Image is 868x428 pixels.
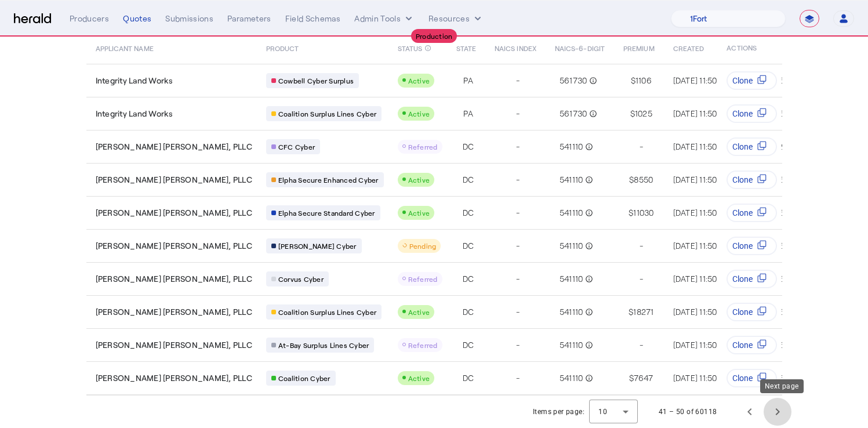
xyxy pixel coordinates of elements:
[733,306,753,318] span: Clone
[408,209,430,217] span: Active
[727,303,778,321] button: Clone
[96,141,252,153] span: [PERSON_NAME] [PERSON_NAME], PLLC
[96,372,252,384] span: [PERSON_NAME] [PERSON_NAME], PLLC
[123,13,151,24] div: Quotes
[673,108,731,118] span: [DATE] 11:50 AM
[266,42,299,53] span: PRODUCT
[463,306,474,318] span: DC
[408,77,430,85] span: Active
[165,13,213,24] div: Submissions
[623,42,655,53] span: PREMIUM
[727,137,778,156] button: Clone
[727,336,778,354] button: Clone
[733,75,753,86] span: Clone
[463,372,474,384] span: DC
[640,273,643,285] span: -
[733,240,753,252] span: Clone
[635,108,652,119] span: 1025
[278,208,375,217] span: Elpha Secure Standard Cyber
[14,13,51,24] img: Herald Logo
[583,207,593,219] mat-icon: info_outline
[733,108,753,119] span: Clone
[560,273,583,285] span: 541110
[516,273,520,285] span: -
[727,104,778,123] button: Clone
[463,108,473,119] span: PA
[398,42,423,53] span: STATUS
[516,174,520,186] span: -
[560,207,583,219] span: 541110
[635,75,652,86] span: 1106
[640,240,643,252] span: -
[408,341,438,349] span: Referred
[583,306,593,318] mat-icon: info_outline
[278,142,315,151] span: CFC Cyber
[456,42,476,53] span: STATE
[96,108,173,119] span: Integrity Land Works
[516,339,520,351] span: -
[411,29,457,43] div: Production
[764,398,791,426] button: Next page
[640,141,643,153] span: -
[587,108,597,119] mat-icon: info_outline
[640,339,643,351] span: -
[760,379,804,393] div: Next page
[727,369,778,387] button: Clone
[463,339,474,351] span: DC
[673,75,731,85] span: [DATE] 11:50 AM
[516,75,520,86] span: -
[408,374,430,382] span: Active
[96,75,173,86] span: Integrity Land Works
[96,207,252,219] span: [PERSON_NAME] [PERSON_NAME], PLLC
[278,76,354,85] span: Cowbell Cyber Surplus
[673,142,731,151] span: [DATE] 11:50 AM
[96,174,252,186] span: [PERSON_NAME] [PERSON_NAME], PLLC
[629,372,634,384] span: $
[673,340,731,350] span: [DATE] 11:50 AM
[673,42,704,53] span: CREATED
[278,307,376,317] span: Coalition Surplus Lines Cyber
[555,42,605,53] span: NAICS-6-DIGIT
[583,141,593,153] mat-icon: info_outline
[96,339,252,351] span: [PERSON_NAME] [PERSON_NAME], PLLC
[560,240,583,252] span: 541110
[673,274,731,284] span: [DATE] 11:50 AM
[428,13,484,24] button: Resources dropdown menu
[463,174,474,186] span: DC
[583,174,593,186] mat-icon: info_outline
[583,372,593,384] mat-icon: info_outline
[733,273,753,285] span: Clone
[633,306,653,318] span: 18271
[583,240,593,252] mat-icon: info_outline
[673,175,731,184] span: [DATE] 11:50 AM
[560,372,583,384] span: 541110
[733,372,753,384] span: Clone
[424,42,431,55] mat-icon: info_outline
[354,13,415,24] button: internal dropdown menu
[278,109,376,118] span: Coalition Surplus Lines Cyber
[629,207,633,219] span: $
[463,207,474,219] span: DC
[560,174,583,186] span: 541110
[659,406,717,418] div: 41 – 50 of 60118
[516,306,520,318] span: -
[516,372,520,384] span: -
[583,339,593,351] mat-icon: info_outline
[630,108,635,119] span: $
[278,340,369,350] span: At-Bay Surplus Lines Cyber
[733,141,753,153] span: Clone
[727,270,778,288] button: Clone
[560,108,587,119] span: 561730
[560,75,587,86] span: 561730
[673,241,731,251] span: [DATE] 11:50 AM
[631,75,635,86] span: $
[733,207,753,219] span: Clone
[516,240,520,252] span: -
[629,174,634,186] span: $
[727,171,778,189] button: Clone
[727,237,778,255] button: Clone
[727,204,778,222] button: Clone
[408,143,438,151] span: Referred
[278,274,324,284] span: Corvus Cyber
[583,273,593,285] mat-icon: info_outline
